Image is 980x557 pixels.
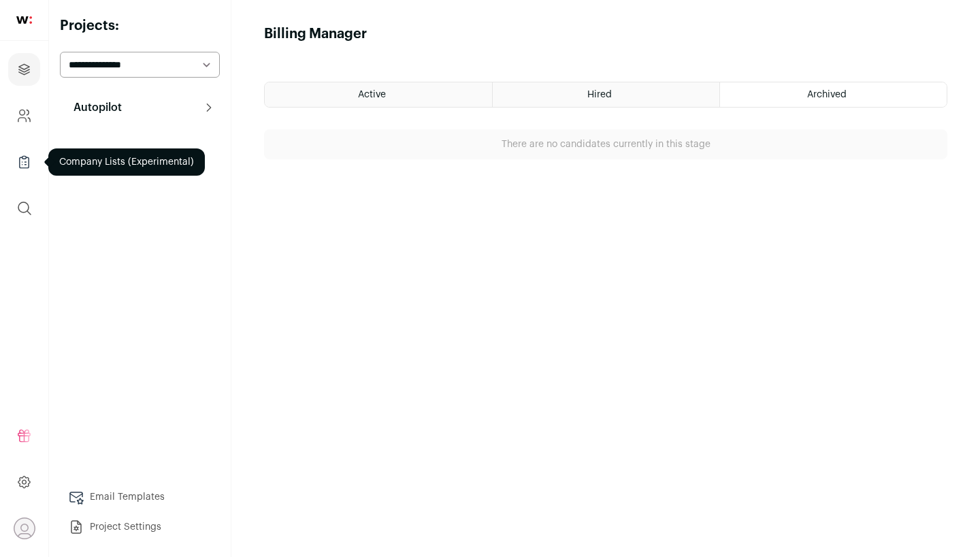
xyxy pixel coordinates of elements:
[8,146,40,178] a: Company Lists
[60,483,220,511] a: Email Templates
[587,90,612,99] span: Hired
[60,513,220,541] a: Project Settings
[264,129,947,159] div: There are no candidates currently in this stage
[8,99,40,132] a: Company and ATS Settings
[48,148,205,176] div: Company Lists (Experimental)
[493,82,719,107] a: Hired
[8,53,40,86] a: Projects
[60,94,220,121] button: Autopilot
[264,25,947,44] h1: Billing Manager
[807,90,847,99] span: Archived
[60,16,220,35] h2: Projects:
[14,518,35,539] button: Open dropdown
[358,90,386,99] span: Active
[265,82,492,107] a: Active
[16,16,32,24] img: wellfound-shorthand-0d5821cbd27db2630d0214b213865d53afaa358527fdda9d0ea32b1df1b89c2c.svg
[65,99,122,116] p: Autopilot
